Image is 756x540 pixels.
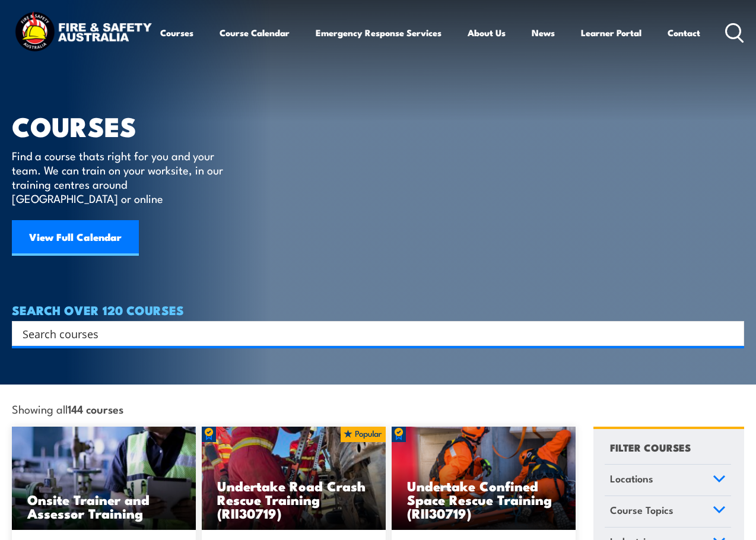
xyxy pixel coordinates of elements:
[202,427,386,529] img: Road Crash Rescue Training
[610,471,653,487] span: Locations
[610,502,674,518] span: Course Topics
[532,18,555,47] a: News
[12,148,228,205] p: Find a course thats right for you and your team. We can train on your worksite, in our training c...
[316,18,441,47] a: Emergency Response Services
[407,479,560,520] h3: Undertake Confined Space Rescue Training (RII30719)
[12,220,139,256] a: View Full Calendar
[160,18,193,47] a: Courses
[220,18,290,47] a: Course Calendar
[12,114,240,137] h1: COURSES
[392,427,576,529] img: Undertake Confined Space Rescue Training (non Fire-Sector) (2)
[217,479,370,520] h3: Undertake Road Crash Rescue Training (RII30719)
[392,427,576,529] a: Undertake Confined Space Rescue Training (RII30719)
[668,18,700,47] a: Contact
[12,427,196,529] a: Onsite Trainer and Assessor Training
[610,439,691,455] h4: FILTER COURSES
[68,401,123,417] strong: 144 courses
[12,303,744,316] h4: SEARCH OVER 120 COURSES
[605,496,732,527] a: Course Topics
[23,325,718,342] input: Search input
[581,18,641,47] a: Learner Portal
[12,427,196,529] img: Safety For Leaders
[202,427,386,529] a: Undertake Road Crash Rescue Training (RII30719)
[25,325,720,342] form: Search form
[468,18,506,47] a: About Us
[27,493,180,520] h3: Onsite Trainer and Assessor Training
[723,325,740,342] button: Search magnifier button
[605,465,732,495] a: Locations
[12,402,123,415] span: Showing all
